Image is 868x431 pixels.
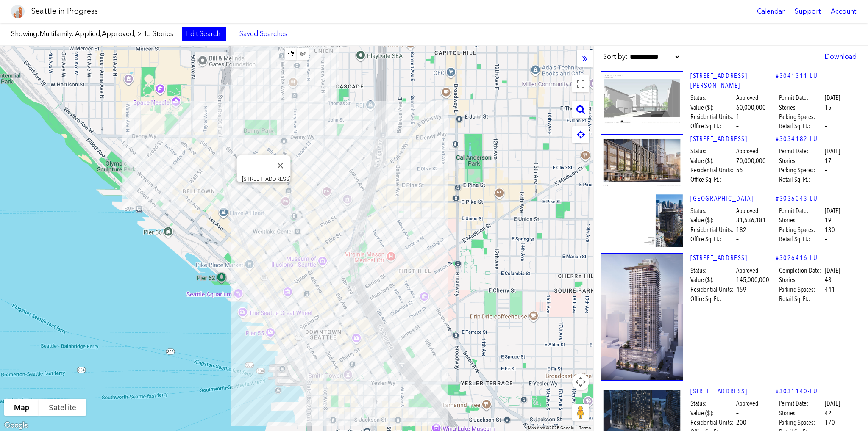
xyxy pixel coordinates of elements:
[690,294,735,304] span: Office Sq. Ft.:
[779,175,823,184] span: Retail Sq. Ft.:
[776,387,818,396] a: #3031140-LU
[601,253,683,380] img: 123.jpg
[825,399,840,408] span: [DATE]
[31,6,98,17] h1: Seattle in Progress
[601,71,683,125] img: 73.jpg
[572,373,589,390] button: Map camera controls
[825,156,832,166] span: 17
[736,275,769,285] span: 145,000,000
[690,225,735,235] span: Residential Units:
[736,409,739,418] span: –
[690,71,776,90] a: [STREET_ADDRESS][PERSON_NAME]
[779,215,823,225] span: Stories:
[776,194,818,203] a: #3036043-LU
[690,112,735,122] span: Residential Units:
[603,52,681,61] label: Sort by:
[779,146,823,156] span: Permit Date:
[779,122,823,131] span: Retail Sq. Ft.:
[572,404,589,421] button: Drag Pegman onto the map to open Street View
[579,425,591,430] a: Terms
[779,399,823,408] span: Permit Date:
[825,418,835,427] span: 170
[779,235,823,244] span: Retail Sq. Ft.:
[690,93,735,102] span: Status:
[736,225,746,235] span: 182
[825,275,832,285] span: 48
[779,409,823,418] span: Stories:
[779,285,823,294] span: Parking Spaces:
[736,103,766,112] span: 60,000,000
[242,176,291,182] div: [STREET_ADDRESS]
[690,387,776,396] a: [STREET_ADDRESS]
[736,166,743,175] span: 55
[690,399,735,408] span: Status:
[825,215,832,225] span: 19
[736,215,766,225] span: 31,536,181
[528,425,574,430] span: Map data ©2025 Google
[690,122,735,131] span: Office Sq. Ft.:
[825,103,832,112] span: 15
[825,294,827,304] span: –
[825,146,840,156] span: [DATE]
[39,30,173,38] span: Multifamily, Applied,Approved, > 15 Stories
[11,5,25,18] img: favicon-96x96.png
[690,166,735,175] span: Residential Units:
[825,409,832,418] span: 42
[779,112,823,122] span: Parking Spaces:
[39,399,86,416] button: Show satellite imagery
[825,166,827,175] span: –
[825,225,835,235] span: 130
[690,235,735,244] span: Office Sq. Ft.:
[736,156,766,166] span: 70,000,000
[779,266,823,275] span: Completion Date:
[182,27,226,41] a: Edit Search
[779,275,823,285] span: Stories:
[825,266,840,275] span: [DATE]
[825,235,827,244] span: –
[825,112,827,122] span: –
[690,418,735,427] span: Residential Units:
[820,50,861,64] a: Download
[4,399,39,416] button: Show street map
[736,206,758,215] span: Approved
[736,294,739,304] span: –
[2,420,30,431] a: Open this area in Google Maps (opens a new window)
[690,146,735,156] span: Status:
[736,122,739,131] span: –
[736,266,758,275] span: Approved
[776,71,818,80] a: #3041311-LU
[297,48,309,60] button: Draw a shape
[825,285,835,294] span: 441
[690,253,776,262] a: [STREET_ADDRESS]
[690,175,735,184] span: Office Sq. Ft.:
[736,418,746,427] span: 200
[736,112,740,122] span: 1
[690,285,735,294] span: Residential Units:
[736,93,758,102] span: Approved
[270,155,291,176] button: Close
[628,53,681,61] select: Sort by:
[736,235,739,244] span: –
[825,93,840,102] span: [DATE]
[779,156,823,166] span: Stories:
[690,266,735,275] span: Status:
[601,194,683,248] img: 1.jpg
[572,75,589,92] button: Toggle fullscreen view
[825,175,827,184] span: –
[235,27,292,41] a: Saved Searches
[690,409,735,418] span: Value ($):
[736,399,758,408] span: Approved
[779,206,823,215] span: Permit Date:
[776,253,818,262] a: #3026416-LU
[2,420,30,431] img: Google
[779,103,823,112] span: Stories:
[11,29,173,39] label: Showing:
[736,285,746,294] span: 459
[285,48,297,60] button: Stop drawing
[736,175,739,184] span: –
[779,225,823,235] span: Parking Spaces:
[825,206,840,215] span: [DATE]
[690,215,735,225] span: Value ($):
[690,134,776,144] a: [STREET_ADDRESS]
[779,93,823,102] span: Permit Date:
